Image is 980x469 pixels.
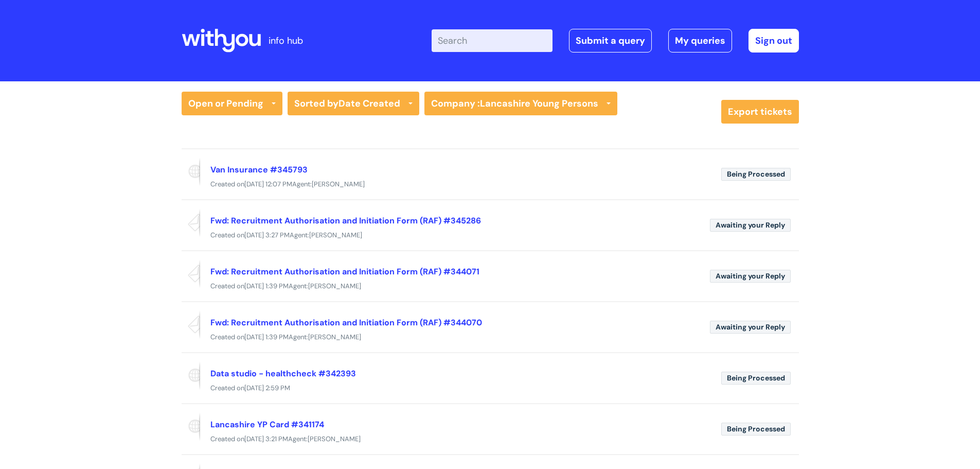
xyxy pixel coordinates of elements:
[244,180,292,188] span: [DATE] 12:07 PM
[569,29,652,53] a: Submit a query
[182,361,200,390] span: Reported via portal
[244,435,288,443] span: [DATE] 3:21 PM
[721,168,791,181] span: Being Processed
[432,29,553,52] input: Search
[210,215,481,226] a: Fwd: Recruitment Authorisation and Initiation Form (RAF) #345286
[182,92,282,115] a: Open or Pending
[480,97,598,110] strong: Lancashire Young Persons
[710,219,791,232] span: Awaiting your Reply
[721,423,791,436] span: Being Processed
[269,32,303,49] p: info hub
[721,100,799,124] a: Export tickets
[210,266,479,277] a: Fwd: Recruitment Authorisation and Initiation Form (RAF) #344071
[432,29,799,53] div: | -
[308,282,361,290] span: [PERSON_NAME]
[244,384,290,392] span: [DATE] 2:59 PM
[210,164,308,175] a: Van Insurance #345793
[721,372,791,385] span: Being Processed
[244,231,290,239] span: [DATE] 3:27 PM
[244,333,289,341] span: [DATE] 1:39 PM
[710,270,791,283] span: Awaiting your Reply
[210,368,356,379] a: Data studio - healthcheck #342393
[288,92,419,115] a: Sorted byDate Created
[182,259,200,288] span: Reported via email
[710,321,791,334] span: Awaiting your Reply
[338,97,400,110] b: Date Created
[182,412,200,441] span: Reported via portal
[749,29,799,53] a: Sign out
[210,419,324,430] a: Lancashire YP Card #341174
[182,178,799,191] div: Created on Agent:
[309,231,362,239] span: [PERSON_NAME]
[182,229,799,242] div: Created on Agent:
[668,29,732,53] a: My queries
[182,158,200,186] span: Reported via portal
[182,382,799,395] div: Created on
[424,92,617,115] a: Company :Lancashire Young Persons
[312,180,365,188] span: [PERSON_NAME]
[182,331,799,344] div: Created on Agent:
[182,433,799,446] div: Created on Agent:
[308,435,361,443] span: [PERSON_NAME]
[182,280,799,293] div: Created on Agent:
[182,209,200,237] span: Reported via email
[308,333,361,341] span: [PERSON_NAME]
[210,317,482,328] a: Fwd: Recruitment Authorisation and Initiation Form (RAF) #344070
[182,310,200,339] span: Reported via email
[244,282,289,290] span: [DATE] 1:39 PM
